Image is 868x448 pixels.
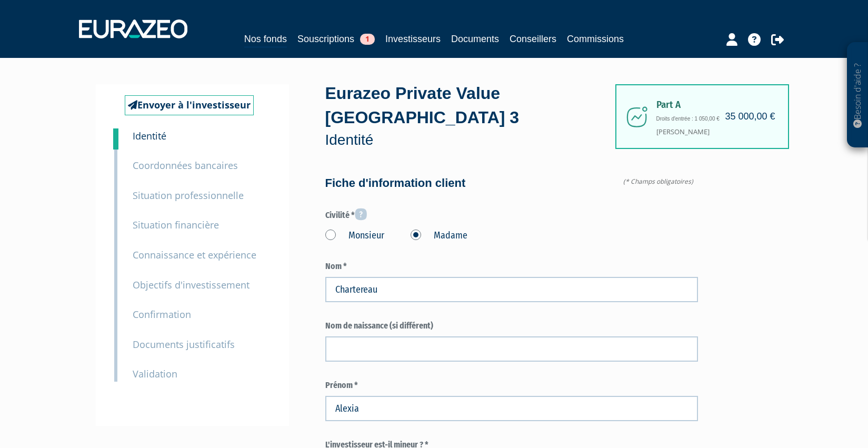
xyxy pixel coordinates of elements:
[451,32,499,46] a: Documents
[656,116,772,122] h6: Droits d'entrée : 1 050,00 €
[133,308,191,321] small: Confirmation
[133,130,166,142] small: Identité
[325,82,615,151] div: Eurazeo Private Value [GEOGRAPHIC_DATA] 3
[325,261,698,273] label: Nom *
[133,367,177,380] small: Validation
[623,177,698,186] span: (* Champs obligatoires)
[325,177,698,190] h4: Fiche d'information client
[133,248,256,261] small: Connaissance et expérience
[79,19,187,38] img: 1732889491-logotype_eurazeo_blanc_rvb.png
[133,278,250,291] small: Objectifs d'investissement
[133,218,219,231] small: Situation financière
[725,112,775,122] h4: 35 000,00 €
[411,229,467,243] label: Madame
[125,95,254,115] a: Envoyer à l'investisseur
[244,32,287,48] a: Nos fonds
[615,84,789,149] div: [PERSON_NAME]
[656,99,772,111] span: Part A
[325,208,698,222] label: Civilité *
[325,229,384,243] label: Monsieur
[133,159,238,172] small: Coordonnées bancaires
[113,128,118,150] a: 1
[510,32,556,46] a: Conseillers
[325,380,698,392] label: Prénom *
[325,130,615,151] p: Identité
[852,48,864,143] p: Besoin d'aide ?
[297,32,375,46] a: Souscriptions1
[133,189,244,202] small: Situation professionnelle
[567,32,624,46] a: Commissions
[360,34,375,45] span: 1
[325,320,698,332] label: Nom de naissance (si différent)
[385,32,441,46] a: Investisseurs
[133,338,235,351] small: Documents justificatifs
